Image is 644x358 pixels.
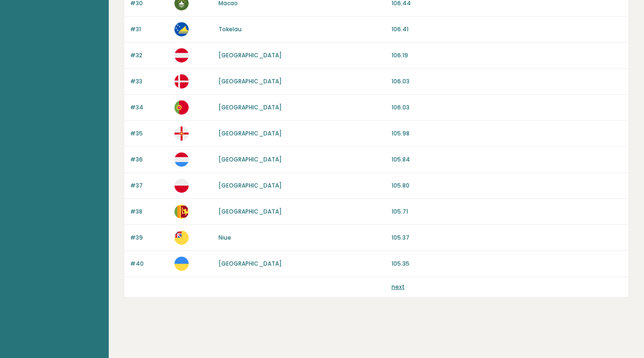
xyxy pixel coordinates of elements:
[392,103,623,112] p: 106.03
[218,260,282,268] a: [GEOGRAPHIC_DATA]
[392,155,623,164] p: 105.84
[392,129,623,138] p: 105.98
[130,260,169,268] p: #40
[392,260,623,268] p: 105.35
[174,48,189,63] img: at.svg
[218,233,231,242] a: Niue
[218,51,282,59] a: [GEOGRAPHIC_DATA]
[130,233,169,242] p: #39
[218,155,282,163] a: [GEOGRAPHIC_DATA]
[392,233,623,242] p: 105.37
[130,181,169,190] p: #37
[130,25,169,34] p: #31
[174,126,189,141] img: gg.svg
[392,25,623,34] p: 106.41
[218,181,282,189] a: [GEOGRAPHIC_DATA]
[218,77,282,85] a: [GEOGRAPHIC_DATA]
[174,74,189,89] img: dk.svg
[130,51,169,60] p: #32
[130,103,169,112] p: #34
[392,181,623,190] p: 105.80
[174,257,189,271] img: ua.svg
[218,129,282,137] a: [GEOGRAPHIC_DATA]
[218,25,242,33] a: Tokelau
[392,207,623,216] p: 105.71
[130,77,169,86] p: #33
[218,207,282,215] a: [GEOGRAPHIC_DATA]
[392,77,623,86] p: 106.03
[130,129,169,138] p: #35
[130,207,169,216] p: #38
[130,155,169,164] p: #36
[174,231,189,245] img: nu.svg
[174,100,189,115] img: pt.svg
[174,179,189,193] img: pl.svg
[218,103,282,111] a: [GEOGRAPHIC_DATA]
[174,22,189,36] img: tk.svg
[174,152,189,167] img: lu.svg
[392,51,623,60] p: 106.19
[174,205,189,219] img: lk.svg
[392,283,405,291] a: next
